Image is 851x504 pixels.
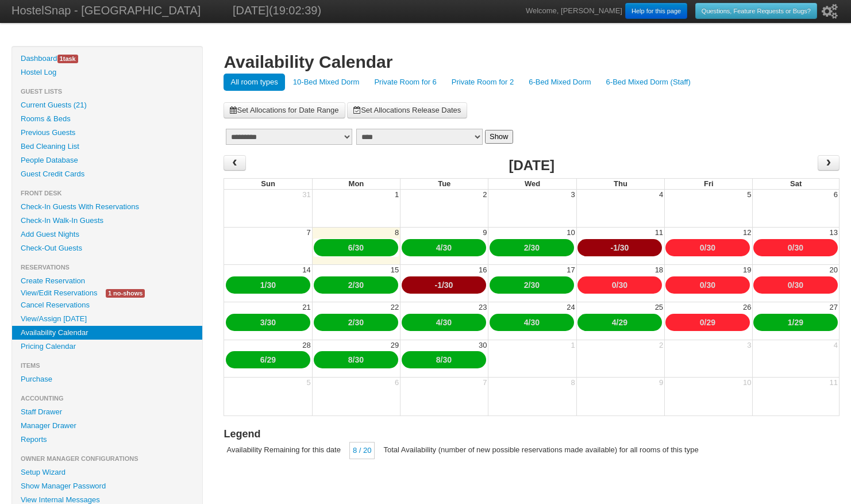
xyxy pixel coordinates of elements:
th: Thu [576,178,664,190]
div: 6 [833,190,839,200]
a: 30 [707,243,716,252]
th: Sun [224,178,311,190]
div: / [314,239,398,256]
a: 6-Bed Mixed Dorm [522,74,598,91]
div: / [226,276,310,294]
div: 10 [565,228,576,238]
li: Guest Lists [12,84,202,98]
div: / [490,276,574,294]
div: 20 [829,265,839,275]
div: 21 [301,302,311,313]
span: (19:02:39) [269,4,321,17]
th: Sat [752,178,840,190]
a: 0 [700,243,704,252]
a: Rooms & Beds [12,112,202,126]
div: 24 [565,302,576,313]
a: Availability Calendar [12,326,202,340]
h2: [DATE] [509,155,555,176]
div: / [402,351,486,368]
div: 22 [390,302,400,313]
div: / [490,314,574,331]
a: 30 [444,280,453,290]
div: 12 [742,228,752,238]
div: 18 [654,265,664,275]
a: 2 [348,280,353,290]
div: / [402,314,486,331]
a: 8 [348,355,353,364]
span: 1 [60,55,63,62]
a: 30 [267,318,276,327]
div: 31 [301,190,311,200]
a: 30 [795,280,804,290]
div: 7 [306,228,312,238]
a: Check-Out Guests [12,241,202,255]
th: Wed [488,178,576,190]
h3: Legend [224,426,840,442]
div: 26 [742,302,752,313]
div: Availability Remaining for this date [224,442,343,458]
div: 8 [394,228,400,238]
span: 1 no-shows [106,289,145,298]
li: Front Desk [12,186,202,200]
div: 3 [570,190,576,200]
a: Bed Cleaning List [12,140,202,153]
div: / [665,239,750,256]
a: View/Edit Reservations [12,287,106,299]
div: 1 [394,190,400,200]
div: 27 [829,302,839,313]
a: 0 [788,280,792,290]
a: 6-Bed Mixed Dorm (Staff) [599,74,698,91]
a: 30 [707,280,716,290]
a: Help for this page [625,3,687,19]
a: 8 [436,355,441,364]
div: 15 [390,265,400,275]
a: 3 [260,318,265,327]
div: / [753,314,838,331]
a: 30 [531,280,540,290]
a: Staff Drawer [12,405,202,419]
div: / [402,276,486,294]
a: Questions, Feature Requests or Bugs? [695,3,817,19]
div: Total Availability (number of new possible reservations made available) for all rooms of this type [380,442,701,458]
div: 7 [482,378,488,388]
a: 0 [700,318,704,327]
a: Current Guests (21) [12,98,202,112]
a: Previous Guests [12,126,202,140]
a: Setup Wizard [12,465,202,479]
a: Check-In Guests With Reservations [12,200,202,214]
div: / [577,314,662,331]
a: Private Room for 6 [367,74,443,91]
a: Purchase [12,372,202,386]
div: 14 [301,265,311,275]
a: 30 [355,280,364,290]
div: 10 [742,378,752,388]
li: Reservations [12,260,202,274]
a: People Database [12,153,202,167]
a: Pricing Calendar [12,340,202,353]
button: Show [485,130,513,144]
div: 19 [742,265,752,275]
a: 30 [443,243,452,252]
a: Hostel Log [12,66,202,79]
a: Guest Credit Cards [12,167,202,181]
th: Tue [400,178,488,190]
a: 4 [612,318,617,327]
a: Manager Drawer [12,419,202,433]
a: -1 [610,243,617,252]
div: 16 [478,265,488,275]
div: 11 [654,228,664,238]
a: 30 [355,243,364,252]
a: 0 [612,280,617,290]
div: / [753,276,838,294]
div: / [226,351,310,368]
a: 30 [531,318,540,327]
div: 2 [658,340,664,351]
a: Private Room for 2 [445,74,521,91]
a: Reports [12,433,202,447]
a: 30 [443,355,452,364]
a: 30 [443,318,452,327]
a: Add Guest Nights [12,228,202,241]
th: Mon [312,178,400,190]
div: / [402,239,486,256]
a: 1 [260,280,265,290]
